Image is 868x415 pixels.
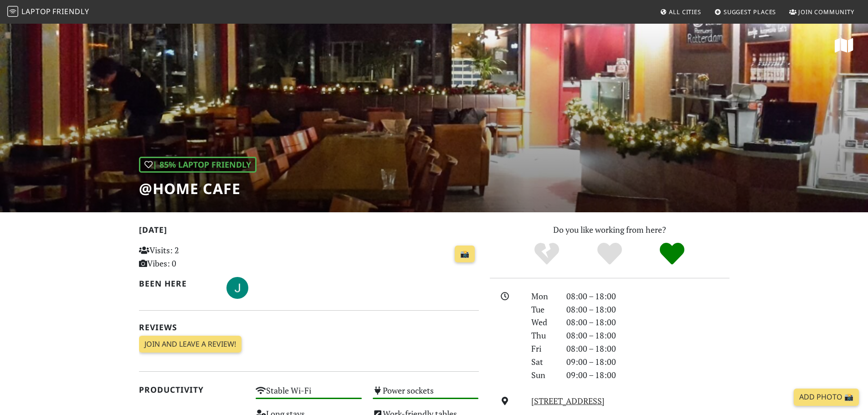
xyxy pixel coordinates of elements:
[526,290,560,303] div: Mon
[561,329,735,342] div: 08:00 – 18:00
[139,385,245,395] h2: Productivity
[139,244,245,270] p: Visits: 2 Vibes: 0
[711,4,780,20] a: Suggest Places
[526,329,560,342] div: Thu
[798,8,854,16] span: Join Community
[139,180,257,197] h1: @Home Cafe
[7,6,18,17] img: LaptopFriendly
[7,4,89,20] a: LaptopFriendly LaptopFriendly
[21,6,51,16] span: Laptop
[139,336,241,353] a: Join and leave a review!
[724,8,776,16] span: Suggest Places
[578,241,641,266] div: Yes
[139,323,479,332] h2: Reviews
[561,303,735,316] div: 08:00 – 18:00
[641,241,704,266] div: Definitely!
[526,303,560,316] div: Tue
[139,225,479,238] h2: [DATE]
[455,246,475,263] a: 📸
[786,4,858,20] a: Join Community
[250,383,367,406] div: Stable Wi-Fi
[794,389,859,406] a: Add Photo 📸
[526,355,560,369] div: Sat
[367,383,484,406] div: Power sockets
[490,223,729,236] p: Do you like working from here?
[561,316,735,329] div: 08:00 – 18:00
[526,369,560,382] div: Sun
[226,277,248,299] img: 1488-jillian.jpg
[226,282,248,292] span: Jillian Jing
[526,342,560,355] div: Fri
[139,157,257,173] div: | 85% Laptop Friendly
[531,395,605,406] a: [STREET_ADDRESS]
[526,316,560,329] div: Wed
[561,342,735,355] div: 08:00 – 18:00
[669,8,701,16] span: All Cities
[561,355,735,369] div: 09:00 – 18:00
[561,290,735,303] div: 08:00 – 18:00
[52,6,89,16] span: Friendly
[139,279,216,288] h2: Been here
[561,369,735,382] div: 09:00 – 18:00
[656,4,705,20] a: All Cities
[515,241,578,266] div: No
